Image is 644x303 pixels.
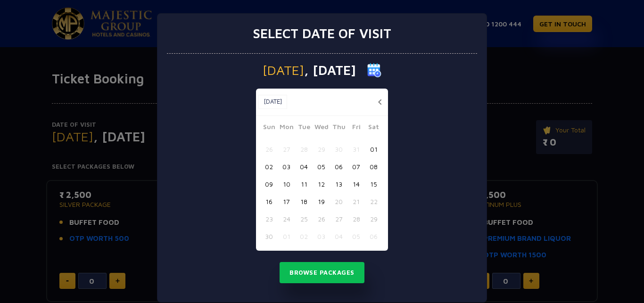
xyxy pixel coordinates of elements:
span: Wed [313,122,330,135]
img: calender icon [367,63,381,77]
button: 07 [347,158,365,175]
button: 30 [330,140,347,158]
button: 22 [365,193,382,210]
button: 26 [313,210,330,228]
button: 28 [295,140,313,158]
button: 06 [330,158,347,175]
button: 24 [278,210,295,228]
button: 09 [260,175,278,193]
h3: Select date of visit [253,25,391,41]
button: 01 [278,228,295,245]
button: 28 [347,210,365,228]
span: Tue [295,122,313,135]
button: 13 [330,175,347,193]
button: 02 [295,228,313,245]
button: 30 [260,228,278,245]
span: [DATE] [263,64,304,77]
span: Sun [260,122,278,135]
button: 01 [365,140,382,158]
button: 31 [347,140,365,158]
button: 10 [278,175,295,193]
button: 08 [365,158,382,175]
button: 21 [347,193,365,210]
button: 03 [278,158,295,175]
button: 29 [313,140,330,158]
button: 27 [278,140,295,158]
button: 14 [347,175,365,193]
button: 27 [330,210,347,228]
button: 29 [365,210,382,228]
button: 15 [365,175,382,193]
button: 02 [260,158,278,175]
button: 18 [295,193,313,210]
button: 05 [347,228,365,245]
span: Thu [330,122,347,135]
span: Fri [347,122,365,135]
button: 06 [365,228,382,245]
button: 26 [260,140,278,158]
span: Mon [278,122,295,135]
span: Sat [365,122,382,135]
button: 16 [260,193,278,210]
button: [DATE] [258,95,287,109]
button: 11 [295,175,313,193]
button: 17 [278,193,295,210]
button: 25 [295,210,313,228]
button: Browse Packages [280,262,364,284]
button: 19 [313,193,330,210]
button: 04 [330,228,347,245]
button: 20 [330,193,347,210]
button: 04 [295,158,313,175]
span: , [DATE] [304,64,356,77]
button: 12 [313,175,330,193]
button: 05 [313,158,330,175]
button: 03 [313,228,330,245]
button: 23 [260,210,278,228]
